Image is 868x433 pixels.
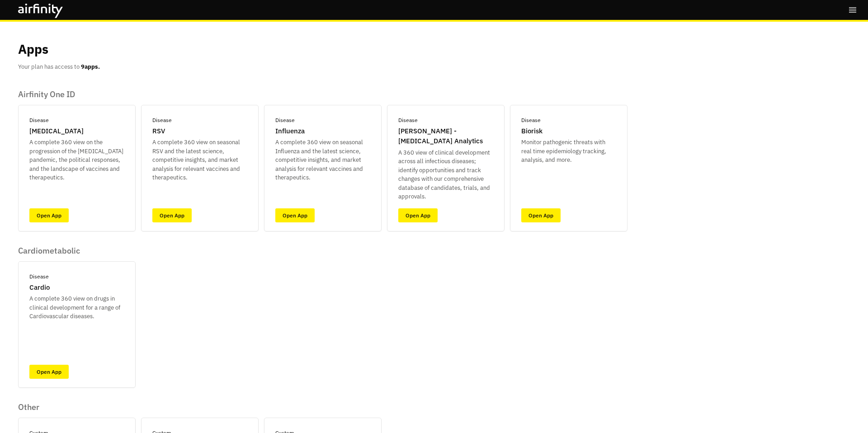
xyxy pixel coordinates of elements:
[275,208,315,222] a: Open App
[18,246,136,256] p: Cardiometabolic
[81,63,100,71] b: 9 apps.
[18,402,382,412] p: Other
[152,126,165,136] p: RSV
[398,148,493,201] p: A 360 view of clinical development across all infectious diseases; identify opportunities and tra...
[398,116,418,124] p: Disease
[152,138,247,182] p: A complete 360 view on seasonal RSV and the latest science, competitive insights, and market anal...
[275,126,305,136] p: Influenza
[152,208,192,222] a: Open App
[398,126,493,146] p: [PERSON_NAME] - [MEDICAL_DATA] Analytics
[18,62,100,71] p: Your plan has access to
[521,138,616,165] p: Monitor pathogenic threats with real time epidemiology tracking, analysis, and more.
[29,208,69,222] a: Open App
[18,40,48,59] p: Apps
[29,126,84,136] p: [MEDICAL_DATA]
[398,208,438,222] a: Open App
[521,208,561,222] a: Open App
[29,273,49,281] p: Disease
[29,365,69,379] a: Open App
[29,116,49,124] p: Disease
[18,89,627,99] p: Airfinity One ID
[275,138,370,182] p: A complete 360 view on seasonal Influenza and the latest science, competitive insights, and marke...
[275,116,295,124] p: Disease
[521,126,542,136] p: Biorisk
[29,282,50,293] p: Cardio
[152,116,172,124] p: Disease
[29,138,124,182] p: A complete 360 view on the progression of the [MEDICAL_DATA] pandemic, the political responses, a...
[521,116,541,124] p: Disease
[29,294,124,321] p: A complete 360 view on drugs in clinical development for a range of Cardiovascular diseases.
